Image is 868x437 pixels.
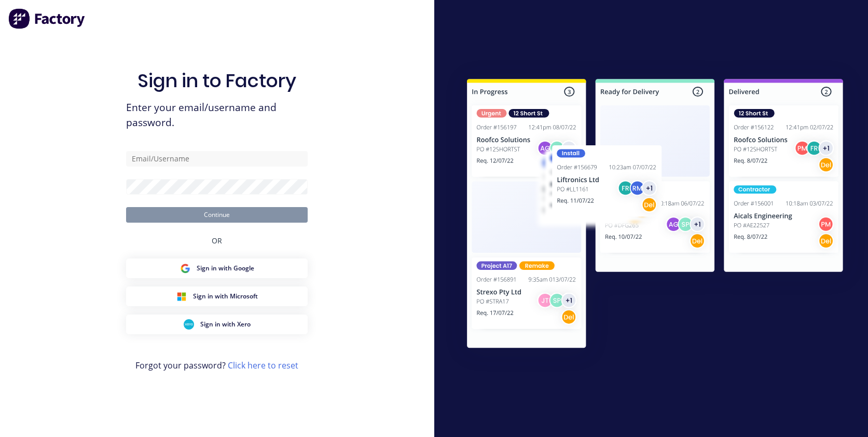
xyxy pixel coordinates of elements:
img: Factory [8,8,86,29]
a: Click here to reset [228,360,298,371]
img: Google Sign in [180,263,190,274]
div: OR [212,223,222,258]
span: Sign in with Google [197,264,254,273]
button: Xero Sign inSign in with Xero [126,315,308,334]
span: Sign in with Microsoft [193,292,258,301]
h1: Sign in to Factory [137,70,296,92]
button: Microsoft Sign inSign in with Microsoft [126,286,308,306]
span: Sign in with Xero [200,320,251,329]
img: Microsoft Sign in [176,291,187,302]
img: Xero Sign in [184,319,194,330]
span: Forgot your password? [135,359,298,372]
button: Google Sign inSign in with Google [126,258,308,278]
span: Enter your email/username and password. [126,100,308,130]
img: Sign in [444,58,866,373]
button: Continue [126,207,308,223]
input: Email/Username [126,151,308,167]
